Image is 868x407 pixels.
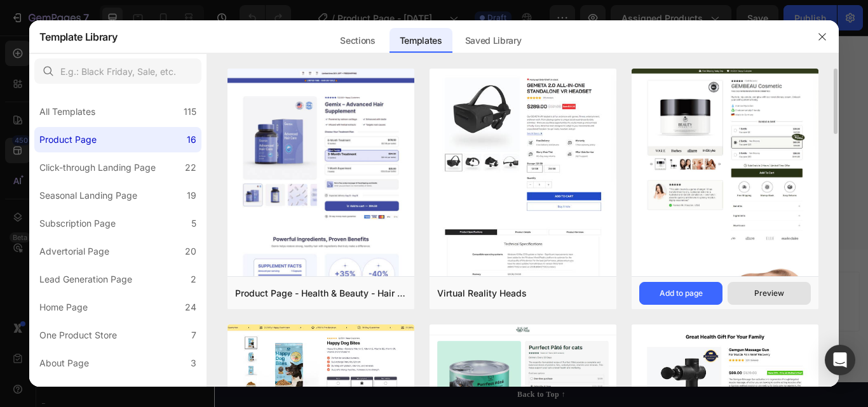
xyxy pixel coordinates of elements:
[210,168,673,183] p: [DATE]
[191,356,196,371] div: 3
[34,58,201,84] input: E.g.: Black Friday, Sale, etc.
[428,312,522,324] span: then drag & drop elements
[39,132,97,147] div: Product Page
[191,216,196,231] div: 5
[39,244,109,259] div: Advertorial Page
[191,272,196,287] div: 2
[193,384,196,399] div: 1
[39,216,116,231] div: Subscription Page
[39,328,117,343] div: One Product Store
[210,76,673,91] p: This dog food has been a game-changer...
[39,272,132,287] div: Lead Generation Page
[238,312,325,324] span: inspired by CRO experts
[73,37,181,109] img: 495611768014373769-d6644dff-5cd3-491a-80ad-a87219b08cfe.png
[437,286,527,301] div: Virtual Reality Heads
[639,282,722,305] button: Add to page
[39,188,137,203] div: Seasonal Landing Page
[39,20,118,53] h2: Template Library
[185,244,196,259] div: 20
[660,288,703,299] div: Add to page
[185,160,196,175] div: 22
[39,356,89,371] div: About Page
[185,300,196,315] div: 24
[184,104,196,119] div: 115
[342,312,410,324] span: from URL or image
[235,286,407,301] div: Product Page - Health & Beauty - Hair Supplement
[390,28,452,53] div: Templates
[245,297,322,310] div: Choose templates
[210,53,440,69] p: AndiMel
[39,104,95,119] div: All Templates
[187,132,196,147] div: 16
[728,282,811,305] button: Preview
[210,99,673,145] p: As my dog enters their senior years, it is crucial to provide them with a diet that supports thei...
[39,384,86,399] div: FAQs Page
[754,288,784,299] div: Preview
[191,328,196,343] div: 7
[825,345,855,375] div: Open Intercom Messenger
[39,160,156,175] div: Click-through Landing Page
[330,28,385,53] div: Sections
[455,28,532,53] div: Saved Library
[344,297,411,310] div: Generate layout
[437,297,515,310] div: Add blank section
[351,269,412,282] span: Add section
[39,300,88,315] div: Home Page
[187,188,196,203] div: 19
